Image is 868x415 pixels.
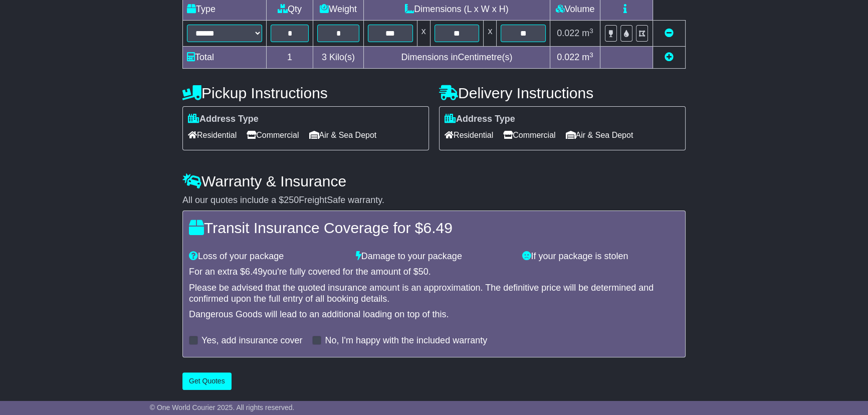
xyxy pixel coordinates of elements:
[182,372,232,390] button: Get Quotes
[182,85,429,101] h4: Pickup Instructions
[182,173,686,189] h4: Warranty & Insurance
[284,195,299,205] span: 250
[582,28,593,38] span: m
[582,52,593,62] span: m
[417,21,430,47] td: x
[423,220,452,236] span: 6.49
[589,27,593,35] sup: 3
[182,195,686,206] div: All our quotes include a $ FreightSafe warranty.
[245,267,263,277] span: 6.49
[150,403,295,411] span: © One World Courier 2025. All rights reserved.
[309,127,377,143] span: Air & Sea Depot
[445,127,493,143] span: Residential
[351,251,518,262] div: Damage to your package
[445,114,515,125] label: Address Type
[363,47,550,69] td: Dimensions in Centimetre(s)
[189,283,679,304] div: Please be advised that the quoted insurance amount is an approximation. The definitive price will...
[184,251,351,262] div: Loss of your package
[322,52,327,62] span: 3
[267,47,313,69] td: 1
[247,127,299,143] span: Commercial
[183,47,267,69] td: Total
[566,127,633,143] span: Air & Sea Depot
[439,85,686,101] h4: Delivery Instructions
[665,28,674,38] a: Remove this item
[201,335,302,346] label: Yes, add insurance cover
[517,251,684,262] div: If your package is stolen
[189,309,679,320] div: Dangerous Goods will lead to an additional loading on top of this.
[325,335,487,346] label: No, I'm happy with the included warranty
[189,267,679,278] div: For an extra $ you're fully covered for the amount of $ .
[188,127,237,143] span: Residential
[665,52,674,62] a: Add new item
[189,220,679,236] h4: Transit Insurance Coverage for $
[313,47,364,69] td: Kilo(s)
[557,28,579,38] span: 0.022
[418,267,428,277] span: 50
[503,127,555,143] span: Commercial
[589,51,593,59] sup: 3
[557,52,579,62] span: 0.022
[484,21,497,47] td: x
[188,114,259,125] label: Address Type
